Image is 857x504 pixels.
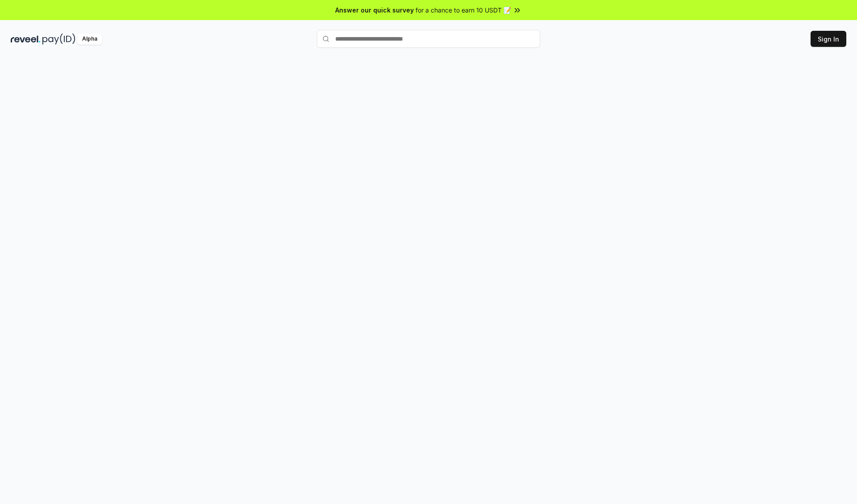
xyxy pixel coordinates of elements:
button: Sign In [811,31,846,47]
span: for a chance to earn 10 USDT 📝 [416,5,511,15]
img: reveel_dark [11,33,41,45]
img: pay_id [42,33,75,45]
div: Alpha [77,33,102,45]
span: Answer our quick survey [335,5,414,15]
